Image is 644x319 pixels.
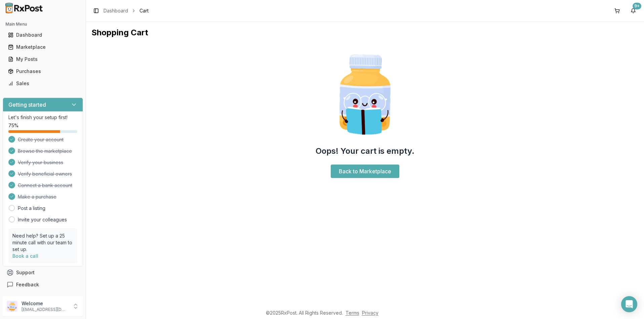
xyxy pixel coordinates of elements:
[8,101,46,109] h3: Getting started
[362,310,378,316] a: Privacy
[621,296,637,312] div: Open Intercom Messenger
[139,7,149,14] span: Cart
[5,65,80,77] a: Purchases
[346,310,359,316] a: Terms
[3,78,83,89] button: Sales
[7,301,17,312] img: User avatar
[18,216,67,223] a: Invite your colleagues
[331,165,399,178] a: Back to Marketplace
[8,32,78,38] div: Dashboard
[5,53,80,65] a: My Posts
[3,66,83,77] button: Purchases
[18,171,72,177] span: Verify beneficial owners
[8,122,18,129] span: 75 %
[18,182,72,189] span: Connect a bank account
[12,233,73,253] p: Need help? Set up a 25 minute call with our team to set up.
[316,146,414,156] h2: Oops! Your cart is empty.
[5,29,80,41] a: Dashboard
[104,7,149,14] nav: breadcrumb
[8,80,78,87] div: Sales
[12,253,38,259] a: Book a call
[5,77,80,90] a: Sales
[8,44,78,50] div: Marketplace
[8,56,78,63] div: My Posts
[91,27,639,38] h1: Shopping Cart
[104,7,128,14] a: Dashboard
[3,42,83,52] button: Marketplace
[3,3,46,13] img: RxPost Logo
[5,22,80,27] h2: Main Menu
[8,114,77,121] p: Let's finish your setup first!
[18,148,72,154] span: Browse the marketplace
[18,136,64,143] span: Create your account
[3,267,83,279] button: Support
[3,279,83,291] button: Feedback
[22,300,68,307] p: Welcome
[18,193,56,200] span: Make a purchase
[8,68,78,75] div: Purchases
[628,5,639,16] button: 9+
[16,281,39,288] span: Feedback
[3,54,83,65] button: My Posts
[22,307,68,312] p: [EMAIL_ADDRESS][DOMAIN_NAME]
[18,159,63,166] span: Verify your business
[322,51,408,138] img: Smart Pill Bottle
[5,41,80,53] a: Marketplace
[633,3,641,9] div: 9+
[3,30,83,40] button: Dashboard
[18,205,45,212] a: Post a listing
